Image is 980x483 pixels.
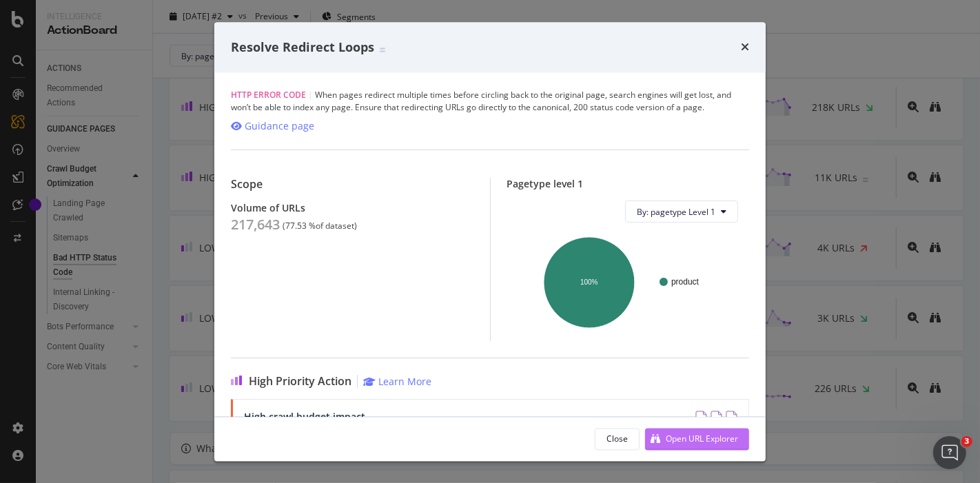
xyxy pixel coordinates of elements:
[231,203,473,214] div: Volume of URLs
[231,90,306,101] span: HTTP Error Code
[741,39,749,56] div: times
[507,178,750,190] div: Pagetype level 1
[933,436,966,469] iframe: Intercom live chat
[606,433,628,444] div: Close
[244,411,617,423] div: High crawl budget impact
[231,178,473,192] div: Scope
[231,217,280,234] div: 217,643
[518,234,733,331] svg: A chart.
[363,376,431,389] a: Learn More
[249,376,351,389] span: High Priority Action
[231,90,749,114] div: When pages redirect multiple times before circling back to the original page, search engines will...
[595,428,640,450] button: Close
[961,436,972,447] span: 3
[308,90,313,101] span: |
[283,222,357,232] div: ( 77.53 % of dataset )
[645,428,749,450] button: Open URL Explorer
[231,39,374,55] span: Resolve Redirect Loops
[378,376,431,389] div: Learn More
[625,201,738,223] button: By: pagetype Level 1
[666,433,738,444] div: Open URL Explorer
[231,120,314,134] a: Guidance page
[637,206,715,218] span: By: pagetype Level 1
[671,278,700,287] text: product
[695,411,737,446] img: AY0oso9MOvYAAAAASUVORK5CYII=
[580,279,598,287] text: 100%
[380,48,385,52] img: Equal
[245,120,314,134] div: Guidance page
[214,22,766,461] div: modal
